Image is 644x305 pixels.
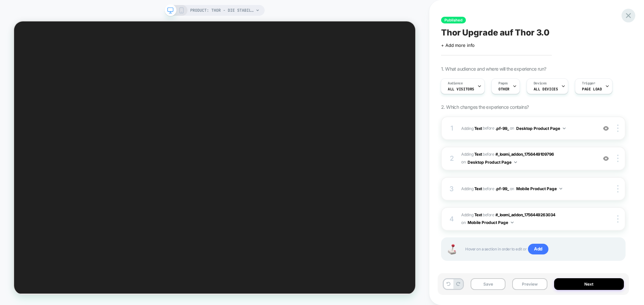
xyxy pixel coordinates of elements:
[483,212,494,217] span: BEFORE
[461,219,466,226] span: on
[441,43,475,48] span: + Add more info
[510,185,514,193] span: on
[511,222,514,223] img: down arrow
[190,5,254,16] span: PRODUCT: Thor - Die stabilste Smartwatch
[465,244,618,254] span: Hover on a section in order to edit or
[445,244,459,254] img: Joystick
[461,158,466,166] span: on
[461,152,482,157] span: Adding
[441,66,546,72] span: 1. What audience and where will the experience run?
[468,218,514,227] button: Mobile Product Page
[461,126,482,131] span: Adding
[448,81,463,86] span: Audience
[448,152,455,164] div: 2
[528,244,548,254] span: Add
[617,155,619,162] img: close
[495,186,509,191] span: .pf-99_
[483,152,494,157] span: BEFORE
[534,87,558,91] span: ALL DEVICES
[510,125,514,132] span: on
[512,278,547,290] button: Preview
[474,126,482,131] b: Text
[448,183,455,195] div: 3
[468,158,517,166] button: Desktop Product Page
[483,126,494,131] span: BEFORE
[498,81,508,86] span: Pages
[563,128,566,129] img: down arrow
[514,161,517,163] img: down arrow
[495,212,555,217] span: #_loomi_addon_1756449263034
[554,278,624,290] button: Next
[471,278,505,290] button: Save
[617,125,619,132] img: close
[498,87,509,91] span: OTHER
[461,186,482,191] span: Adding
[495,152,554,157] span: #_loomi_addon_1756449109796
[483,186,494,191] span: BEFORE
[474,186,482,191] b: Text
[582,81,595,86] span: Trigger
[582,87,602,91] span: Page Load
[448,87,474,91] span: All Visitors
[617,185,619,193] img: close
[617,215,619,223] img: close
[448,213,455,225] div: 4
[603,126,609,131] img: crossed eye
[461,212,482,217] span: Adding
[474,212,482,217] b: Text
[441,104,529,110] span: 2. Which changes the experience contains?
[441,27,549,37] span: Thor Upgrade auf Thor 3.0
[516,184,562,193] button: Mobile Product Page
[559,188,562,189] img: down arrow
[448,122,455,134] div: 1
[474,152,482,157] b: Text
[441,17,466,23] span: Published
[534,81,547,86] span: Devices
[495,126,509,131] span: .pf-99_
[516,124,566,133] button: Desktop Product Page
[603,156,609,161] img: crossed eye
